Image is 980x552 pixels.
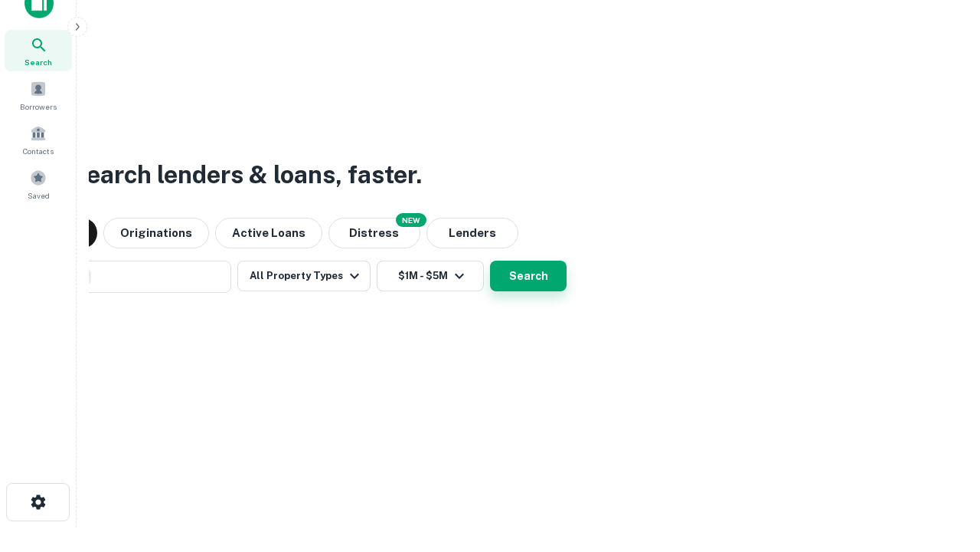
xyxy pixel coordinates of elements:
span: Contacts [23,145,54,157]
a: Borrowers [5,74,72,116]
button: Search distressed loans with lien and other non-mortgage details. [328,218,420,248]
button: All Property Types [237,261,371,291]
a: Saved [5,163,72,205]
a: Contacts [5,119,72,160]
button: $1M - $5M [377,261,484,291]
span: Borrowers [20,100,57,113]
div: NEW [396,213,426,227]
button: Active Loans [215,218,322,248]
span: Search [24,56,52,68]
h3: Search lenders & loans, faster. [70,156,422,193]
button: Search [490,261,567,291]
iframe: Chat Widget [903,429,980,503]
a: Search [5,30,72,71]
span: Saved [28,189,50,202]
button: Lenders [426,218,518,248]
button: Originations [103,218,209,248]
